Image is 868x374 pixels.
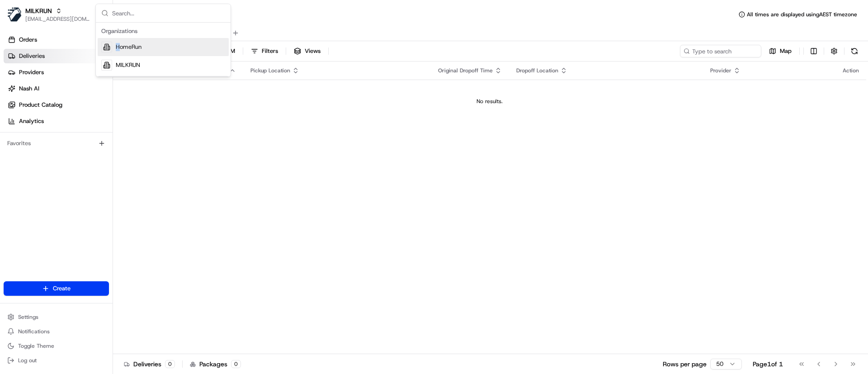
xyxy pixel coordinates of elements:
[516,67,558,74] span: Dropoff Location
[53,284,71,293] span: Create
[117,98,863,105] div: No results.
[231,360,241,368] div: 0
[96,23,231,76] div: Suggestions
[247,45,282,57] button: Filters
[4,354,109,367] button: Log out
[663,360,707,369] p: Rows per page
[25,15,90,23] button: [EMAIL_ADDRESS][DOMAIN_NAME]
[124,360,175,369] div: Deliveries
[7,7,22,22] img: MILKRUN
[19,68,44,76] span: Providers
[4,98,113,112] a: Product Catalog
[4,281,109,296] button: Create
[165,360,175,368] div: 0
[4,65,113,80] a: Providers
[305,47,321,55] span: Views
[753,360,783,369] div: Page 1 of 1
[4,81,113,96] a: Nash AI
[4,4,94,25] button: MILKRUNMILKRUN[EMAIL_ADDRESS][DOMAIN_NAME]
[780,47,792,55] span: Map
[747,11,857,18] span: All times are displayed using AEST timezone
[843,67,859,74] div: Action
[98,24,229,38] div: Organizations
[438,67,493,74] span: Original Dropoff Time
[25,6,52,15] button: MILKRUN
[19,85,39,93] span: Nash AI
[116,61,140,69] span: MILKRUN
[112,4,225,22] input: Search...
[4,136,109,151] div: Favorites
[765,45,796,57] button: Map
[4,311,109,323] button: Settings
[19,117,44,125] span: Analytics
[18,313,38,321] span: Settings
[848,45,861,57] button: Refresh
[19,36,37,44] span: Orders
[4,49,113,63] a: Deliveries
[190,360,241,369] div: Packages
[4,340,109,352] button: Toggle Theme
[116,43,142,51] span: HomeRun
[680,45,761,57] input: Type to search
[290,45,325,57] button: Views
[4,114,113,128] a: Analytics
[19,101,62,109] span: Product Catalog
[262,47,278,55] span: Filters
[4,325,109,338] button: Notifications
[250,67,290,74] span: Pickup Location
[18,342,54,350] span: Toggle Theme
[18,328,50,335] span: Notifications
[19,52,45,60] span: Deliveries
[4,33,113,47] a: Orders
[710,67,731,74] span: Provider
[18,357,37,364] span: Log out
